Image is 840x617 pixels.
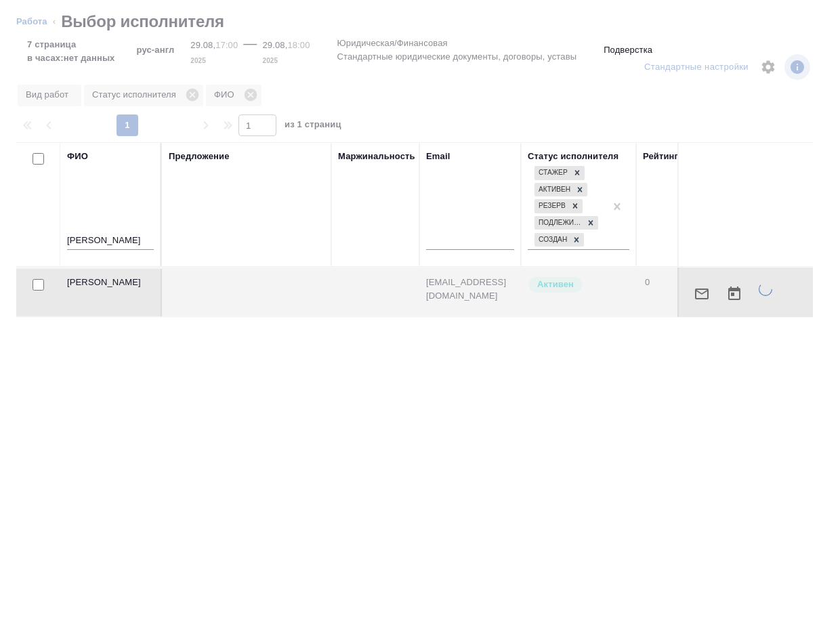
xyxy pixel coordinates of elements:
div: Стажер, Активен, Резерв, Подлежит внедрению, Создан [533,232,585,249]
div: Активен [534,183,572,197]
button: Открыть календарь загрузки [718,278,751,310]
div: Подлежит внедрению [534,216,583,230]
div: Маржинальность [338,150,415,163]
div: Стажер, Активен, Резерв, Подлежит внедрению, Создан [533,165,586,182]
div: Резерв [534,199,568,213]
div: Рейтинг [643,150,678,163]
div: Стажер [534,166,570,180]
div: Стажер, Активен, Резерв, Подлежит внедрению, Создан [533,215,600,232]
div: Email [426,150,450,163]
div: Стажер, Активен, Резерв, Подлежит внедрению, Создан [533,198,584,215]
div: Стажер, Активен, Резерв, Подлежит внедрению, Создан [533,182,589,198]
div: Статус исполнителя [528,150,618,163]
div: ФИО [67,150,88,163]
td: [PERSON_NAME] [60,269,162,316]
div: Создан [534,233,569,247]
button: Отправить предложение о работе [686,278,718,310]
div: Предложение [169,150,230,163]
input: Выбери исполнителей, чтобы отправить приглашение на работу [33,279,44,291]
p: Подверстка [604,43,652,57]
